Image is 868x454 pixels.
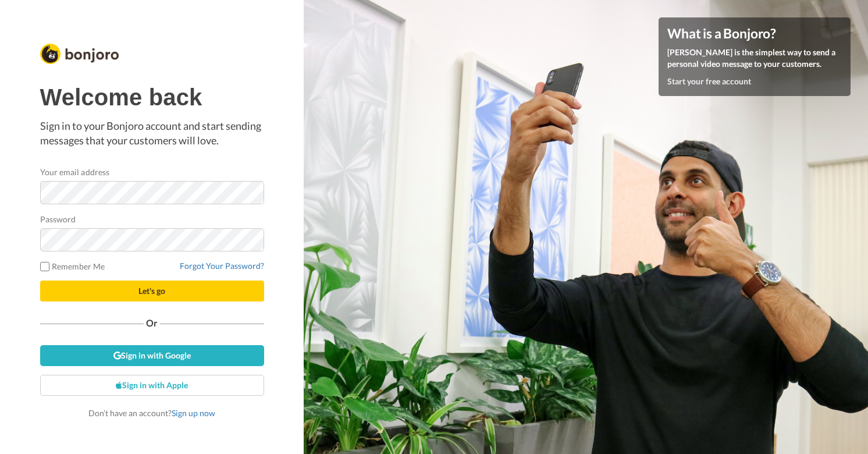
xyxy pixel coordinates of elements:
[40,119,264,148] p: Sign in to your Bonjoro account and start sending messages that your customers will love.
[138,286,165,296] span: Let's go
[40,281,264,302] button: Let's go
[667,26,842,41] h4: What is a Bonjoro?
[667,47,842,70] p: [PERSON_NAME] is the simplest way to send a personal video message to your customers.
[40,166,109,178] label: Your email address
[40,345,264,366] a: Sign in with Google
[172,408,215,418] a: Sign up now
[40,375,264,396] a: Sign in with Apple
[40,262,49,271] input: Remember Me
[40,84,264,110] h1: Welcome back
[144,319,160,327] span: Or
[180,261,264,271] a: Forgot Your Password?
[88,408,215,418] span: Don’t have an account?
[40,260,105,272] label: Remember Me
[40,213,76,225] label: Password
[667,76,751,86] a: Start your free account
